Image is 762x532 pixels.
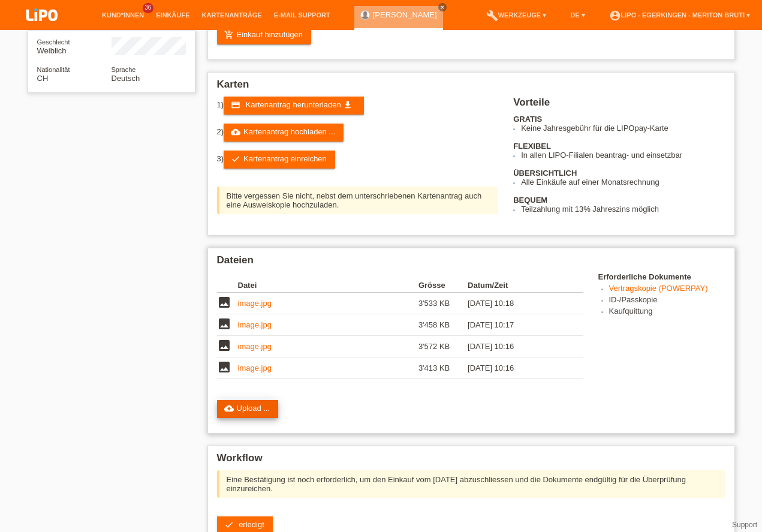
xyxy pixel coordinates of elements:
a: add_shopping_cartEinkauf hinzufügen [217,26,312,44]
a: image.jpg [238,320,272,329]
a: image.jpg [238,363,272,372]
i: check [224,520,234,530]
h4: Erforderliche Dokumente [598,272,725,281]
td: 3'413 KB [418,357,468,379]
div: Eine Bestätigung ist noch erforderlich, um den Einkauf vom [DATE] abzuschliessen und die Dokument... [217,470,725,498]
a: image.jpg [238,342,272,351]
span: erledigt [239,520,264,529]
b: FLEXIBEL [513,142,551,151]
div: Bitte vergessen Sie nicht, nebst dem unterschriebenen Kartenantrag auch eine Ausweiskopie hochzul... [217,187,499,214]
div: Weiblich [37,37,112,55]
a: Kund*innen [96,11,150,19]
i: image [217,317,231,331]
a: checkKartenantrag einreichen [224,151,335,169]
a: cloud_uploadKartenantrag hochladen ... [224,124,344,142]
a: Vertragskopie (POWERPAY) [609,284,708,293]
td: 3'533 KB [418,293,468,314]
span: Schweiz [37,74,49,83]
a: E-Mail Support [268,11,336,19]
td: 3'572 KB [418,336,468,357]
div: 2) [217,124,499,142]
th: Datei [238,278,418,293]
div: 3) [217,151,499,169]
a: credit_card Kartenantrag herunterladen get_app [224,97,364,115]
i: image [217,295,231,309]
b: ÜBERSICHTLICH [513,169,577,178]
div: 1) [217,97,499,115]
a: buildWerkzeuge ▾ [480,11,553,19]
a: cloud_uploadUpload ... [217,400,279,418]
a: account_circleLIPO - Egerkingen - Meriton Bruti ▾ [603,11,756,19]
li: ID-/Passkopie [609,295,725,306]
b: BEQUEM [513,196,547,205]
a: image.jpg [238,299,272,308]
li: Kaufquittung [609,306,725,318]
td: [DATE] 10:16 [468,336,566,357]
span: 36 [143,3,153,13]
i: account_circle [609,10,621,22]
h2: Karten [217,79,725,97]
td: [DATE] 10:16 [468,357,566,379]
span: Kartenantrag herunterladen [246,100,341,109]
a: Support [732,521,757,529]
a: [PERSON_NAME] [373,10,437,19]
li: Teilzahlung mit 13% Jahreszins möglich [521,205,725,214]
td: 3'458 KB [418,314,468,336]
li: In allen LIPO-Filialen beantrag- und einsetzbar [521,151,725,160]
h2: Workflow [217,452,725,470]
a: DE ▾ [564,11,591,19]
td: [DATE] 10:18 [468,293,566,314]
h2: Vorteile [513,97,725,115]
i: image [217,360,231,374]
a: Einkäufe [150,11,195,19]
th: Grösse [418,278,468,293]
li: Alle Einkäufe auf einer Monatsrechnung [521,178,725,187]
i: check [231,154,240,164]
a: LIPO pay [12,25,72,34]
h2: Dateien [217,254,725,272]
span: Deutsch [112,74,140,83]
th: Datum/Zeit [468,278,566,293]
i: credit_card [231,100,240,110]
a: close [438,3,447,11]
td: [DATE] 10:17 [468,314,566,336]
i: add_shopping_cart [224,30,234,40]
i: build [486,10,498,22]
span: Nationalität [37,66,70,73]
li: Keine Jahresgebühr für die LIPOpay-Karte [521,124,725,133]
i: cloud_upload [224,404,234,413]
a: Kartenanträge [196,11,268,19]
i: close [439,4,445,10]
span: Geschlecht [37,38,70,46]
b: GRATIS [513,115,542,124]
i: cloud_upload [231,127,240,137]
span: Sprache [112,66,136,73]
i: get_app [343,100,353,110]
i: image [217,338,231,353]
